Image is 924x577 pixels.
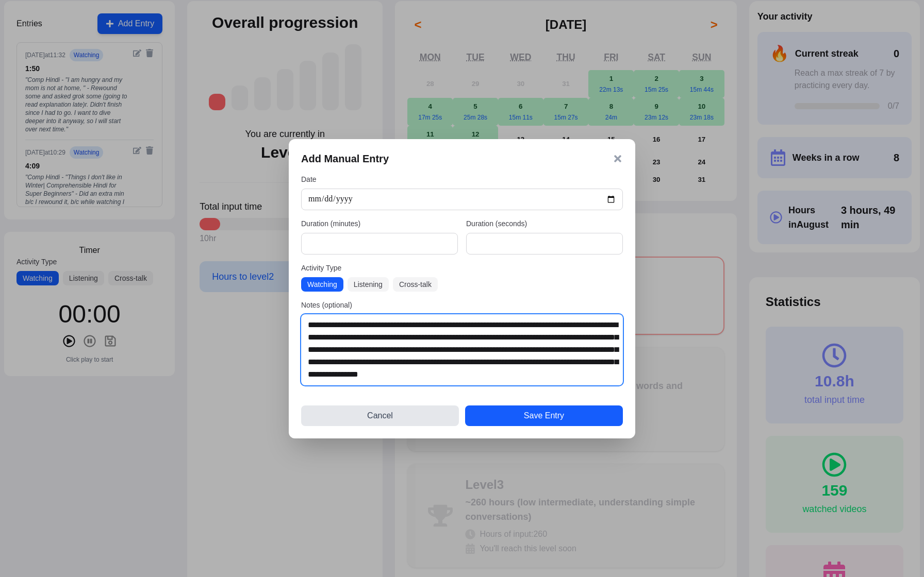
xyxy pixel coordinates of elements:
label: Duration (seconds) [466,218,623,229]
label: Duration (minutes) [301,218,458,229]
button: Watching [301,277,343,292]
h3: Add Manual Entry [301,151,389,166]
button: Save Entry [465,405,623,426]
button: Cancel [301,405,459,426]
label: Notes (optional) [301,300,623,310]
label: Activity Type [301,263,623,273]
button: Listening [348,277,389,292]
label: Date [301,174,623,184]
button: Cross-talk [393,277,438,292]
